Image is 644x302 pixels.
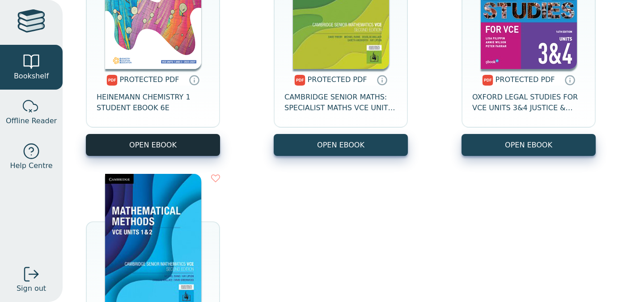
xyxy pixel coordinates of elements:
[472,92,585,113] span: OXFORD LEGAL STUDIES FOR VCE UNITS 3&4 JUSTICE & OUTCOMES 16E
[17,283,46,294] span: Sign out
[294,75,305,86] img: pdf.svg
[189,74,199,85] a: Protected PDFs cannot be printed, copied or shared. They can be accessed online through Education...
[120,75,179,84] span: PROTECTED PDF
[274,134,408,156] a: OPEN EBOOK
[14,71,49,82] span: Bookshelf
[496,75,555,84] span: PROTECTED PDF
[564,74,575,85] a: Protected PDFs cannot be printed, copied or shared. They can be accessed online through Education...
[10,160,52,171] span: Help Centre
[6,116,57,126] span: Offline Reader
[462,134,596,156] a: OPEN EBOOK
[97,92,209,113] span: HEINEMANN CHEMISTRY 1 STUDENT EBOOK 6E
[284,92,397,113] span: CAMBRIDGE SENIOR MATHS: SPECIALIST MATHS VCE UNITS 1&2
[377,74,387,85] a: Protected PDFs cannot be printed, copied or shared. They can be accessed online through Education...
[86,134,220,156] a: OPEN EBOOK
[106,75,118,86] img: pdf.svg
[482,75,493,86] img: pdf.svg
[308,75,367,84] span: PROTECTED PDF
